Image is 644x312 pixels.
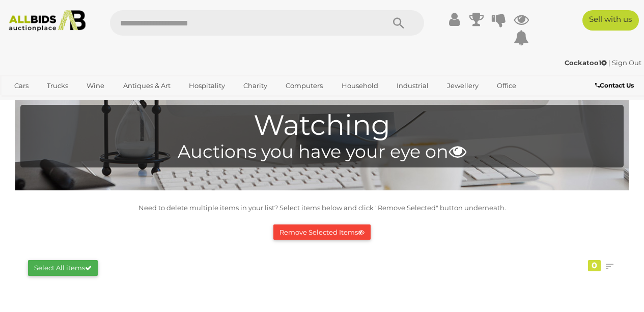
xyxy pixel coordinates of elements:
[608,59,610,67] span: |
[440,77,485,94] a: Jewellery
[25,110,619,141] h1: Watching
[335,77,385,94] a: Household
[47,94,132,111] a: [GEOGRAPHIC_DATA]
[28,260,98,276] button: Select All items
[80,77,111,94] a: Wine
[273,224,371,240] button: Remove Selected Items
[582,10,639,31] a: Sell with us
[565,59,607,67] strong: Cockatoo1
[565,59,608,67] a: Cockatoo1
[182,77,232,94] a: Hospitality
[279,77,329,94] a: Computers
[373,10,424,36] button: Search
[595,81,634,89] b: Contact Us
[5,10,90,32] img: Allbids.com.au
[20,202,624,214] p: Need to delete multiple items in your list? Select items below and click "Remove Selected" button...
[8,94,42,111] a: Sports
[8,77,35,94] a: Cars
[390,77,435,94] a: Industrial
[25,142,619,162] h4: Auctions you have your eye on
[588,260,601,271] div: 0
[612,59,641,67] a: Sign Out
[490,77,523,94] a: Office
[237,77,274,94] a: Charity
[595,80,636,91] a: Contact Us
[40,77,75,94] a: Trucks
[117,77,177,94] a: Antiques & Art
